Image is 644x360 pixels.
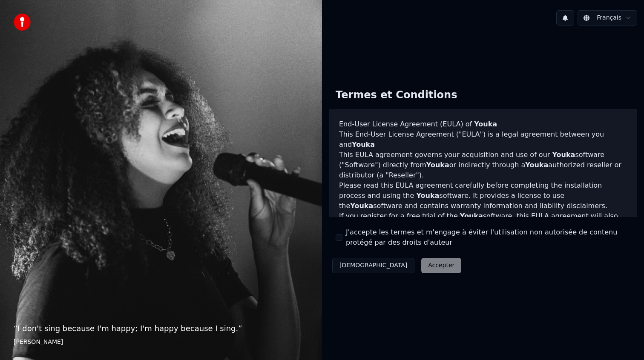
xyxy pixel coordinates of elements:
[14,338,308,346] footer: [PERSON_NAME]
[339,211,627,252] p: If you register for a free trial of the software, this EULA agreement will also govern that trial...
[416,191,439,200] span: Youka
[350,202,373,210] span: Youka
[426,161,449,169] span: Youka
[14,14,31,31] img: youka
[329,82,464,109] div: Termes et Conditions
[552,151,575,159] span: Youka
[339,150,627,180] p: This EULA agreement governs your acquisition and use of our software ("Software") directly from o...
[352,140,375,149] span: Youka
[460,212,483,220] span: Youka
[332,258,414,273] button: [DEMOGRAPHIC_DATA]
[474,120,497,128] span: Youka
[346,227,630,248] label: J'accepte les termes et m'engage à éviter l'utilisation non autorisée de contenu protégé par des ...
[339,129,627,150] p: This End-User License Agreement ("EULA") is a legal agreement between you and
[339,119,627,129] h3: End-User License Agreement (EULA) of
[339,180,627,211] p: Please read this EULA agreement carefully before completing the installation process and using th...
[14,323,308,334] p: “ I don't sing because I'm happy; I'm happy because I sing. ”
[525,161,548,169] span: Youka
